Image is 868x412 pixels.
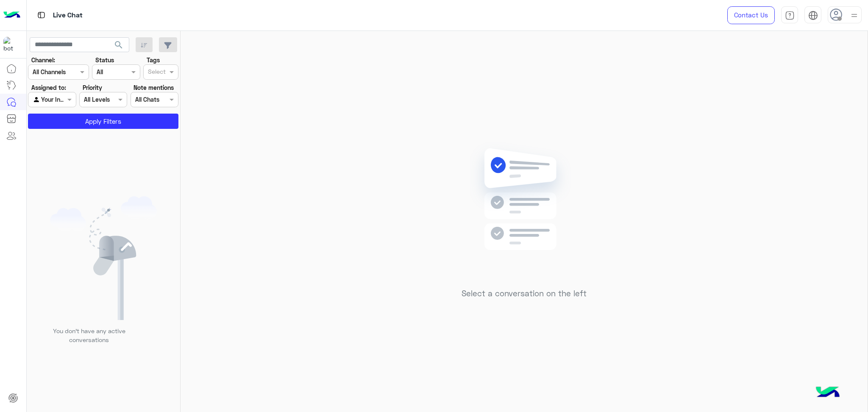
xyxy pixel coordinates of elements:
[53,10,83,21] p: Live Chat
[727,6,775,24] a: Contact Us
[463,142,585,282] img: no messages
[3,6,20,24] img: Logo
[36,10,47,20] img: tab
[808,11,818,20] img: tab
[849,10,860,21] img: profile
[50,196,157,320] img: empty users
[31,56,55,64] label: Channel:
[813,378,843,408] img: hulul-logo.png
[28,114,178,129] button: Apply Filters
[147,67,166,78] div: Select
[134,83,174,92] label: Note mentions
[3,37,19,52] img: 1403182699927242
[83,83,102,92] label: Priority
[114,40,124,50] span: search
[108,37,129,56] button: search
[46,326,132,345] p: You don’t have any active conversations
[781,6,798,24] a: tab
[95,56,114,64] label: Status
[462,289,587,298] h5: Select a conversation on the left
[785,11,795,20] img: tab
[31,83,66,92] label: Assigned to:
[147,56,160,64] label: Tags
